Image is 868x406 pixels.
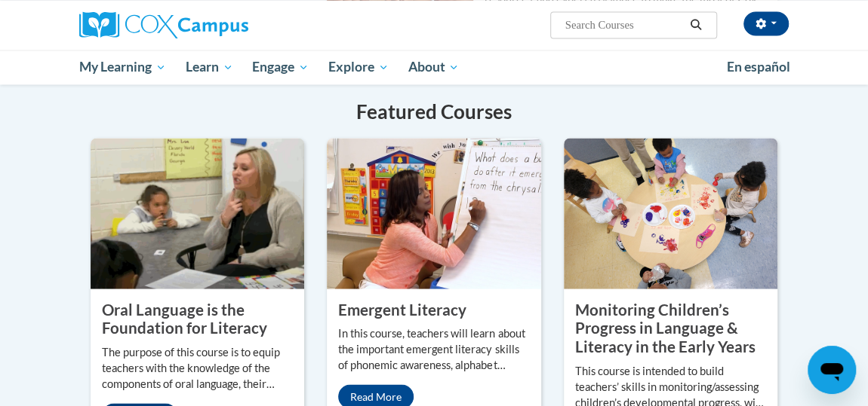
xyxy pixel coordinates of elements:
a: About [399,50,469,84]
a: Cox Campus [79,11,300,38]
span: Engage [252,58,309,76]
a: My Learning [69,50,176,84]
h4: Featured Courses [91,97,777,127]
property: Emergent Literacy [338,300,466,318]
span: En español [727,59,790,75]
property: Oral Language is the Foundation for Literacy [102,300,267,337]
p: In this course, teachers will learn about the important emergent literacy skills of phonemic awar... [338,325,529,373]
img: Oral Language is the Foundation for Literacy [91,138,304,288]
span: Explore [328,58,389,76]
iframe: Button to launch messaging window [808,346,856,394]
img: Emergent Literacy [327,138,540,288]
div: Main menu [68,50,800,84]
button: Search [685,16,707,34]
property: Monitoring Children’s Progress in Language & Literacy in the Early Years [575,300,756,355]
a: Engage [242,50,319,84]
img: Cox Campus [79,11,248,38]
a: En español [717,51,800,83]
button: Account Settings [743,11,789,35]
input: Search Courses [564,16,685,34]
span: My Learning [79,58,166,76]
span: Learn [186,58,233,76]
p: The purpose of this course is to equip teachers with the knowledge of the components of oral lang... [102,344,293,392]
a: Explore [319,50,399,84]
img: Monitoring Children’s Progress in Language & Literacy in the Early Years [564,138,777,288]
a: Learn [176,50,243,84]
span: About [408,58,459,76]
